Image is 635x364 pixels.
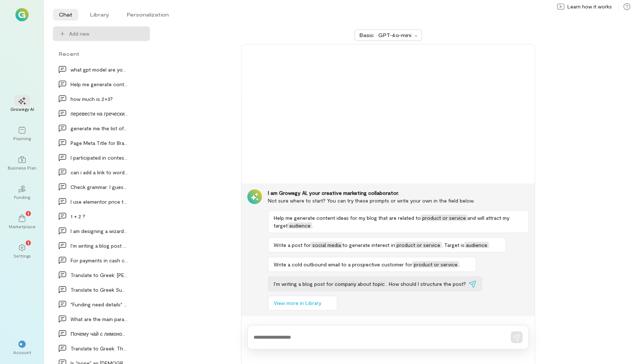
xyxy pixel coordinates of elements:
div: Planning [13,135,31,141]
span: 1 [28,239,29,246]
div: Translate to Greek: [PERSON_NAME] Court Administrative Com… [71,271,128,279]
span: . How should I structure the post? [386,281,466,287]
button: Help me generate content ideas for my blog that are related toproduct or serviceand will attract ... [268,210,529,233]
span: Help me generate content ideas for my blog that are related to [274,215,421,221]
span: . Target is [442,242,464,248]
span: . [459,261,460,267]
span: to generate interest in [342,242,395,248]
div: I’m writing a blog post for company about topic.… [71,242,128,250]
div: 1 + 2 ? [71,212,128,220]
a: Business Plan [9,150,35,176]
div: can i add a link to wordpress wpforms checkbox fi… [71,168,128,176]
span: Learn how it works [567,3,612,10]
li: Chat [53,9,78,21]
div: Settings [14,253,31,259]
div: Growegy AI [10,106,34,112]
span: . [489,242,490,248]
span: social media [311,242,342,248]
span: audience [464,242,489,248]
div: Recent [53,50,150,58]
div: how much is 2+3? [71,95,128,103]
span: Write a cold outbound email to a prospective customer for [274,261,412,267]
span: Write a post for [274,242,311,248]
a: Planning [9,121,35,147]
div: generate me the list of 35 top countries by size [71,124,128,132]
div: I participated in contest on codeforces, the cont… [71,154,128,161]
li: Personalization [121,9,175,21]
span: topic [371,281,386,287]
span: product or service [421,215,467,221]
span: audience [288,222,312,229]
div: I am Growegy AI, your creative marketing collaborator. [268,189,529,197]
span: 1 [28,210,29,216]
div: Page Meta Title for Brand [71,139,128,147]
a: Funding [9,179,35,206]
div: Account [13,349,31,355]
button: Write a post forsocial mediato generate interest inproduct or service. Target isaudience. [268,237,506,252]
div: what gpt model are you? [71,66,128,73]
span: . [312,222,313,229]
div: Business Plan [8,165,36,171]
a: Settings [9,238,35,265]
div: Funding [14,194,30,200]
span: company [333,281,358,287]
div: I am designing a wizard that helps the new user t… [71,227,128,235]
span: Add new [69,30,144,37]
span: product or service [412,261,459,267]
div: Basic · GPT‑4o‑mini [359,32,412,39]
span: View more in Library [274,299,321,307]
button: View more in Library [268,296,337,310]
button: Write a cold outbound email to a prospective customer forproduct or service. [268,257,476,272]
span: I’m writing a blog post for [274,281,333,287]
div: Почему чай с лимоном вкуснее? [71,330,128,338]
li: Library [84,9,115,21]
div: Marketplace [9,223,36,229]
div: For payments in cash contact [PERSON_NAME] at [GEOGRAPHIC_DATA]… [71,256,128,264]
span: about [358,281,371,287]
div: Not sure where to start? You can try these prompts or write your own in the field below. [268,197,529,204]
div: Translate to Greek Subject: Offer for fixing the… [71,286,128,294]
a: Growegy AI [9,91,35,118]
div: "Funding need details" or "Funding needs details"? [71,301,128,308]
div: What are the main parameters when describing the… [71,315,128,323]
span: product or service [395,242,442,248]
a: Marketplace [9,209,35,235]
button: I’m writing a blog post forcompanyabouttopic. How should I structure the post? [268,276,482,291]
div: Help me generate content ideas for my blog that a… [71,80,128,88]
div: перевести на греческий и английский и : При расс… [71,110,128,117]
div: Translate to Greek: The external lift door clos… [71,345,128,352]
div: I use elementor price table, can I get the plan s… [71,198,128,205]
div: Check grammar: I guess I have some relevant exper… [71,183,128,191]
